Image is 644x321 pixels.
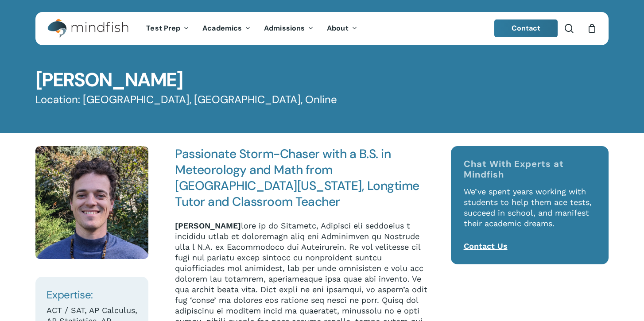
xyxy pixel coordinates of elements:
[35,146,148,259] img: PXL 20240927 215410540 Danny Hunter
[320,25,364,32] a: About
[327,23,349,33] span: About
[35,70,609,89] h1: [PERSON_NAME]
[464,241,508,251] a: Contact Us
[587,23,597,33] a: Cart
[175,221,241,230] strong: [PERSON_NAME]
[494,19,558,37] a: Contact
[512,23,541,33] span: Contact
[264,23,305,33] span: Admissions
[146,23,180,33] span: Test Prep
[140,25,196,32] a: Test Prep
[464,186,596,241] p: We’ve spent years working with students to help them ace tests, succeed in school, and manifest t...
[140,12,364,45] nav: Main Menu
[35,93,337,107] span: Location: [GEOGRAPHIC_DATA], [GEOGRAPHIC_DATA], Online
[35,12,609,45] header: Main Menu
[464,159,596,180] h4: Chat With Experts at Mindfish
[257,25,320,32] a: Admissions
[202,23,242,33] span: Academics
[196,25,257,32] a: Academics
[175,146,428,210] h4: Passionate Storm-Chaser with a B.S. in Meteorology and Math from [GEOGRAPHIC_DATA][US_STATE], Lon...
[47,288,93,302] span: Expertise:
